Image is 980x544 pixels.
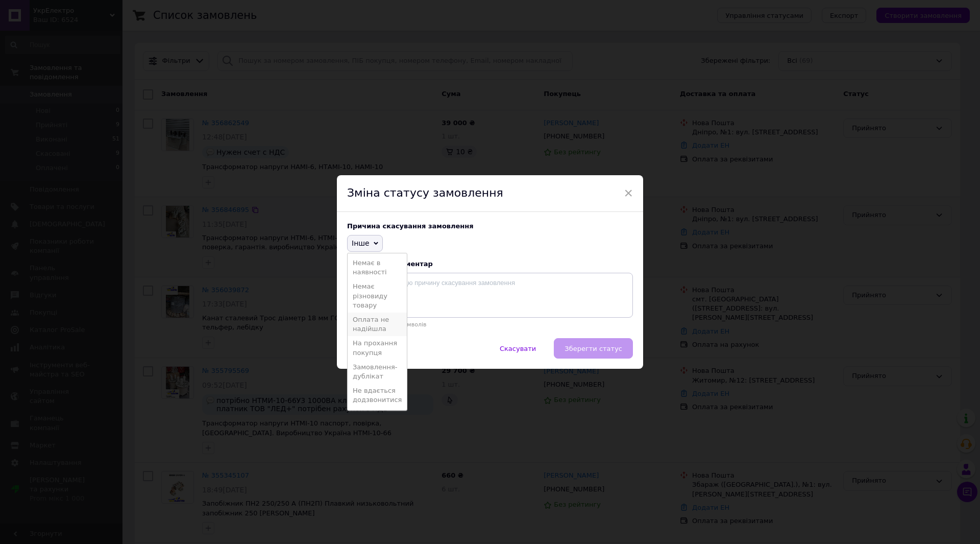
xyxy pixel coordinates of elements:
li: Немає різновиду товару [348,279,407,313]
div: Причина скасування замовлення [347,222,633,230]
li: Замовлення-дублікат [348,360,407,384]
div: Зміна статусу замовлення [337,175,643,212]
li: Немає в наявності [348,256,407,279]
li: Не вдається додзвонитися [348,384,407,407]
span: Скасувати [500,345,536,352]
li: Оплата не надійшла [348,313,407,336]
span: × [624,184,633,202]
button: Скасувати [489,338,547,359]
div: Додатковий коментар [347,260,633,268]
span: Інше [352,239,370,247]
p: Залишилось: 250 символів [347,321,633,328]
li: На прохання покупця [348,336,407,360]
